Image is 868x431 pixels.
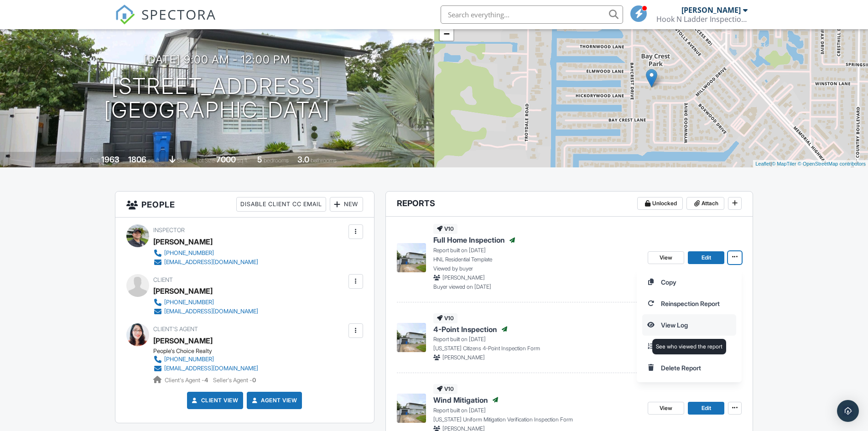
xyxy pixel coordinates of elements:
[153,227,185,234] span: Inspector
[165,377,209,384] span: Client's Agent -
[153,298,258,307] a: [PHONE_NUMBER]
[213,377,256,384] span: Seller's Agent -
[257,155,262,164] div: 5
[837,400,859,422] div: Open Intercom Messenger
[153,334,213,348] a: [PERSON_NAME]
[772,161,796,166] a: © MapTiler
[297,155,309,164] div: 3.0
[190,396,239,405] a: Client View
[216,155,236,164] div: 7000
[153,276,173,283] span: Client
[153,348,265,355] div: People's Choice Realty
[164,249,214,257] div: [PHONE_NUMBER]
[164,308,258,315] div: [EMAIL_ADDRESS][DOMAIN_NAME]
[196,157,215,164] span: Lot Size
[330,197,363,212] div: New
[311,157,337,164] span: bathrooms
[753,160,868,168] div: |
[681,5,741,15] div: [PERSON_NAME]
[164,299,214,306] div: [PHONE_NUMBER]
[656,15,748,24] div: Hook N Ladder Inspections
[153,307,258,316] a: [EMAIL_ADDRESS][DOMAIN_NAME]
[115,12,216,31] a: SPECTORA
[128,155,146,164] div: 1806
[153,326,198,332] span: Client's Agent
[440,27,453,41] a: Zoom out
[153,355,258,364] a: [PHONE_NUMBER]
[441,5,623,24] input: Search everything...
[153,249,258,258] a: [PHONE_NUMBER]
[144,53,291,66] h3: [DATE] 9:00 am - 12:00 pm
[115,5,135,25] img: The Best Home Inspection Software - Spectora
[153,284,213,298] div: [PERSON_NAME]
[250,396,297,405] a: Agent View
[153,364,258,373] a: [EMAIL_ADDRESS][DOMAIN_NAME]
[148,157,161,164] span: sq. ft.
[252,377,256,384] strong: 0
[153,235,213,249] div: [PERSON_NAME]
[104,74,330,123] h1: [STREET_ADDRESS] [GEOGRAPHIC_DATA]
[204,377,208,384] strong: 4
[153,258,258,267] a: [EMAIL_ADDRESS][DOMAIN_NAME]
[755,161,770,166] a: Leaflet
[164,365,258,372] div: [EMAIL_ADDRESS][DOMAIN_NAME]
[101,155,120,164] div: 1963
[164,356,214,363] div: [PHONE_NUMBER]
[164,259,258,266] div: [EMAIL_ADDRESS][DOMAIN_NAME]
[237,157,249,164] span: sq.ft.
[141,5,216,24] span: SPECTORA
[115,192,374,218] h3: People
[264,157,289,164] span: bedrooms
[236,197,326,212] div: Disable Client CC Email
[90,157,100,164] span: Built
[798,161,866,166] a: © OpenStreetMap contributors
[177,157,187,164] span: slab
